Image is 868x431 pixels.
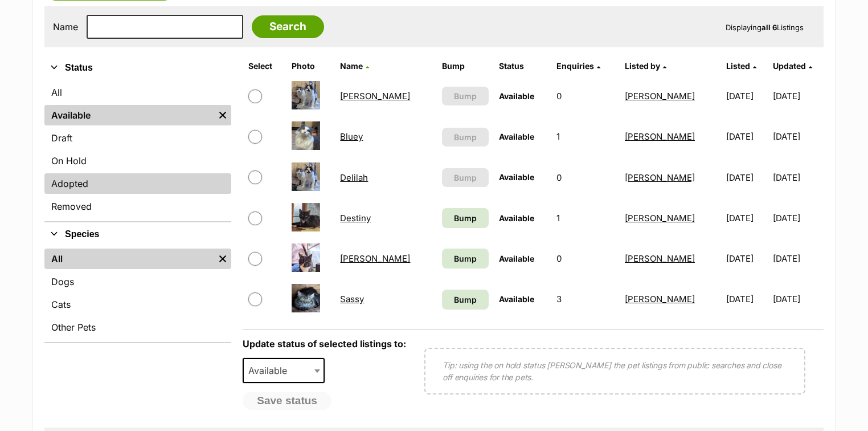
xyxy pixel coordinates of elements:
[44,249,214,269] a: All
[340,91,410,101] a: [PERSON_NAME]
[556,61,594,71] span: translation missing: en.admin.listings.index.attributes.enquiries
[340,61,369,71] a: Name
[442,168,489,187] button: Bump
[552,198,619,238] td: 1
[499,172,534,182] span: Available
[499,91,534,101] span: Available
[44,246,231,342] div: Species
[552,76,619,116] td: 0
[44,105,214,125] a: Available
[44,196,231,217] a: Removed
[552,158,619,197] td: 0
[443,359,787,383] p: Tip: using the on hold status [PERSON_NAME] the pet listings from public searches and close off e...
[552,239,619,278] td: 0
[761,23,777,32] strong: all 6
[243,392,331,410] button: Save status
[625,61,660,71] span: Listed by
[552,117,619,156] td: 1
[722,158,771,197] td: [DATE]
[437,57,494,75] th: Bump
[499,254,534,263] span: Available
[454,294,477,306] span: Bump
[287,57,335,75] th: Photo
[625,131,695,142] a: [PERSON_NAME]
[252,15,324,38] input: Search
[340,131,363,142] a: Bluey
[442,290,489,310] a: Bump
[44,80,231,221] div: Status
[773,239,822,278] td: [DATE]
[340,294,364,304] a: Sassy
[340,253,410,264] a: [PERSON_NAME]
[44,317,231,338] a: Other Pets
[44,82,231,103] a: All
[773,76,822,116] td: [DATE]
[556,61,600,71] a: Enquiries
[625,253,695,264] a: [PERSON_NAME]
[340,61,363,71] span: Name
[454,90,477,102] span: Bump
[773,158,822,197] td: [DATE]
[292,243,320,272] img: Lionel
[726,23,804,32] span: Displaying Listings
[44,294,231,315] a: Cats
[625,294,695,304] a: [PERSON_NAME]
[340,172,368,183] a: Delilah
[44,128,231,148] a: Draft
[499,294,534,304] span: Available
[44,271,231,292] a: Dogs
[292,203,320,231] img: Destiny
[244,363,298,379] span: Available
[499,132,534,141] span: Available
[722,117,771,156] td: [DATE]
[244,57,285,75] th: Select
[726,61,756,71] a: Listed
[214,249,231,269] a: Remove filter
[722,76,771,116] td: [DATE]
[625,91,695,101] a: [PERSON_NAME]
[214,105,231,125] a: Remove filter
[442,128,489,147] button: Bump
[44,151,231,171] a: On Hold
[292,284,320,312] img: Sassy
[340,213,371,223] a: Destiny
[454,172,477,184] span: Bump
[243,358,325,383] span: Available
[442,208,489,228] a: Bump
[625,172,695,183] a: [PERSON_NAME]
[773,61,806,71] span: Updated
[552,279,619,319] td: 3
[625,61,666,71] a: Listed by
[454,253,477,265] span: Bump
[722,279,771,319] td: [DATE]
[53,22,78,32] label: Name
[243,338,406,349] label: Update status of selected listings to:
[499,213,534,223] span: Available
[442,87,489,105] button: Bump
[773,61,812,71] a: Updated
[442,249,489,269] a: Bump
[726,61,750,71] span: Listed
[454,212,477,224] span: Bump
[773,198,822,238] td: [DATE]
[454,131,477,143] span: Bump
[44,60,231,75] button: Status
[44,227,231,242] button: Species
[625,213,695,223] a: [PERSON_NAME]
[44,173,231,194] a: Adopted
[773,279,822,319] td: [DATE]
[773,117,822,156] td: [DATE]
[722,198,771,238] td: [DATE]
[494,57,551,75] th: Status
[722,239,771,278] td: [DATE]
